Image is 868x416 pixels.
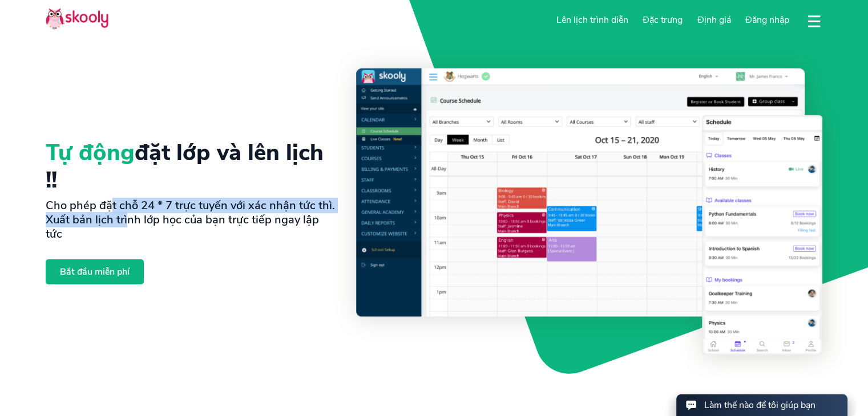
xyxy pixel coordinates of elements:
[356,68,822,355] img: Lên lịch lớp học, Hệ thống đặt chỗ & Phần mềm - <span class='notranslate'>Skooly | Thử miễn phí
[745,14,789,26] span: Đăng nhập
[697,14,731,26] span: Định giá
[690,11,738,29] a: Định giá
[806,8,822,34] button: dropdown menu
[46,198,338,241] h2: Cho phép đặt chỗ 24 * 7 trực tuyến với xác nhận tức thì. Xuất bản lịch trình lớp học của bạn trực...
[46,139,338,194] h1: đặt lớp và lên lịch !!
[46,259,144,284] a: Bắt đầu miễn phí
[46,7,108,30] img: Skooly
[738,11,797,29] a: Đăng nhập
[635,11,690,29] a: Đặc trưng
[46,137,135,168] span: Tự động
[549,11,636,29] a: Lên lịch trình diễn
